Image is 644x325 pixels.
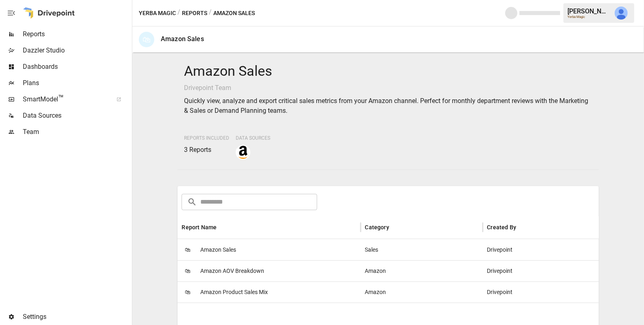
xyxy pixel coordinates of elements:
[361,281,483,303] div: Amazon
[23,111,130,121] span: Data Sources
[23,94,107,104] span: SmartModel
[23,62,130,72] span: Dashboards
[23,312,130,322] span: Settings
[182,224,217,231] div: Report Name
[177,8,180,18] div: /
[361,239,483,260] div: Sales
[139,8,176,18] button: Yerba Magic
[390,222,401,233] button: Sort
[182,265,194,277] span: 🛍
[567,7,610,15] div: [PERSON_NAME]
[567,15,610,19] div: Yerba Magic
[58,93,64,103] span: ™
[483,239,605,260] div: Drivepoint
[23,29,130,39] span: Reports
[217,222,229,233] button: Sort
[182,286,194,298] span: 🛍
[483,260,605,281] div: Drivepoint
[200,282,268,303] span: Amazon Product Sales Mix
[483,281,605,303] div: Drivepoint
[184,96,592,116] p: Quickly view, analyze and export critical sales metrics from your Amazon channel. Perfect for mon...
[184,135,229,141] span: Reports Included
[23,78,130,88] span: Plans
[139,32,154,47] div: 🛍
[237,146,250,159] img: amazon
[161,35,204,43] div: Amazon Sales
[23,46,130,55] span: Dazzler Studio
[184,83,592,93] p: Drivepoint Team
[487,224,516,231] div: Created By
[610,2,633,24] button: Julie Wilton
[209,8,212,18] div: /
[361,260,483,281] div: Amazon
[200,239,236,260] span: Amazon Sales
[184,63,592,80] h4: Amazon Sales
[517,222,528,233] button: Sort
[615,7,628,20] img: Julie Wilton
[184,145,229,155] p: 3 Reports
[182,244,194,256] span: 🛍
[182,8,207,18] button: Reports
[200,261,264,281] span: Amazon AOV Breakdown
[365,224,389,231] div: Category
[236,135,270,141] span: Data Sources
[23,127,130,137] span: Team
